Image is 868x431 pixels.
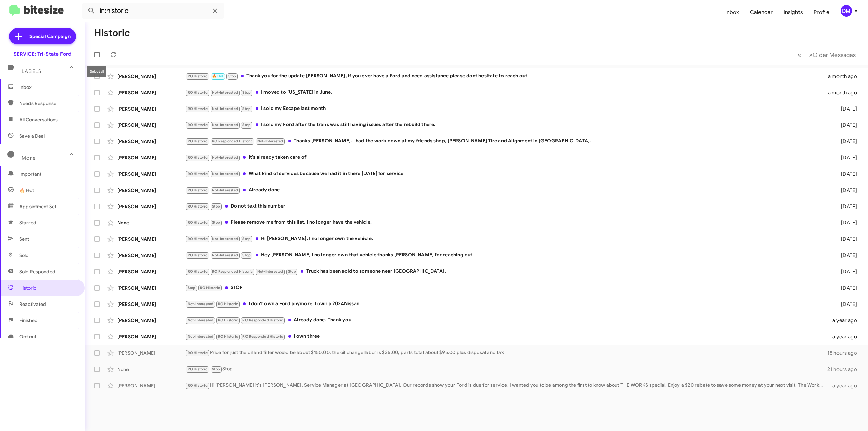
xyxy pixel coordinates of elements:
div: [DATE] [828,122,863,129]
div: [PERSON_NAME] [117,187,185,194]
div: [DATE] [828,105,863,112]
div: None [117,366,185,373]
div: I sold my Escape last month [185,105,828,113]
input: Search [82,3,224,19]
a: Inbox [720,2,745,22]
span: Not-Interested [212,106,238,111]
span: Stop [242,253,251,257]
span: Special Campaign [29,33,71,40]
div: Hi [PERSON_NAME], I no longer own the vehicle. [185,235,828,243]
span: RO Historic [188,204,208,209]
div: 18 hours ago [827,350,863,356]
span: Not-Interested [212,172,238,176]
div: [DATE] [828,171,863,177]
div: [PERSON_NAME] [117,138,185,145]
span: Finished [19,317,38,324]
div: Do not text this number [185,202,828,210]
span: RO Historic [200,286,220,290]
span: More [22,155,36,161]
span: RO Historic [218,302,238,306]
span: Stop [242,237,251,241]
div: a month ago [828,73,863,80]
span: Opt out [19,333,36,340]
span: All Conversations [19,116,58,123]
span: 🔥 Hot [212,74,223,78]
span: RO Responded Historic [242,334,283,339]
button: DM [835,5,861,17]
div: [DATE] [828,285,863,291]
button: Previous [793,48,805,62]
span: Sold [19,252,29,259]
span: Stop [212,204,220,209]
span: Profile [808,2,835,22]
span: Not-Interested [188,302,214,306]
span: Historic [19,285,36,291]
span: RO Historic [188,253,208,257]
span: Labels [22,68,41,74]
h1: Historic [94,27,130,38]
div: I own three [185,333,828,340]
span: RO Historic [218,318,238,322]
span: RO Historic [188,106,208,111]
span: Not-Interested [188,334,214,339]
span: Not-Interested [188,318,214,322]
div: Hey [PERSON_NAME] I no longer own that vehicle thanks [PERSON_NAME] for reaching out [185,251,828,259]
span: Not-Interested [257,139,283,143]
div: [DATE] [828,203,863,210]
span: Not-Interested [212,123,238,127]
div: [PERSON_NAME] [117,382,185,389]
span: RO Responded Historic [242,318,283,322]
div: [DATE] [828,187,863,194]
div: [PERSON_NAME] [117,203,185,210]
span: Stop [242,123,251,127]
div: [PERSON_NAME] [117,105,185,112]
div: Already done [185,186,828,194]
span: RO Responded Historic [212,269,253,274]
a: Insights [778,2,808,22]
span: Not-Interested [212,155,238,160]
span: Older Messages [813,51,856,59]
div: a month ago [828,89,863,96]
span: Stop [212,220,220,225]
div: I sold my Ford after the trans was still having issues after the rebuild there. [185,121,828,129]
span: RO Historic [188,90,208,95]
span: Stop [288,269,296,274]
span: RO Responded Historic [212,139,253,143]
div: [DATE] [828,268,863,275]
span: RO Historic [188,220,208,225]
span: RO Historic [188,155,208,160]
div: What kind of services because we had it in there [DATE] for service [185,170,828,178]
div: [PERSON_NAME] [117,122,185,129]
div: Stop [185,365,827,373]
span: Needs Response [19,100,77,107]
span: RO Historic [188,188,208,192]
button: Next [805,48,860,62]
div: [DATE] [828,154,863,161]
span: Not-Interested [257,269,283,274]
span: Not-Interested [212,253,238,257]
div: [PERSON_NAME] [117,171,185,177]
div: I moved to [US_STATE] in June. [185,89,828,96]
div: a year ago [828,333,863,340]
div: [PERSON_NAME] [117,333,185,340]
span: « [797,51,801,59]
div: [DATE] [828,301,863,308]
span: Not-Interested [212,188,238,192]
span: Stop [212,367,220,371]
span: RO Historic [188,123,208,127]
div: Thank you for the update [PERSON_NAME], if you ever have a Ford and need assistance please dont h... [185,72,828,80]
a: Calendar [745,2,778,22]
span: RO Historic [188,172,208,176]
div: Already done. Thank you. [185,316,828,324]
span: 🔥 Hot [19,187,34,194]
div: [PERSON_NAME] [117,350,185,356]
div: SERVICE: Tri-State Ford [14,51,71,57]
div: Select all [87,66,106,77]
div: [DATE] [828,252,863,259]
div: I don't own a Ford anymore. I own a 2024Nissan. [185,300,828,308]
div: [PERSON_NAME] [117,268,185,275]
div: Price for just the oil and filter would be about $150.00, the oil change labor is $35.00, parts t... [185,349,827,357]
div: [DATE] [828,219,863,226]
